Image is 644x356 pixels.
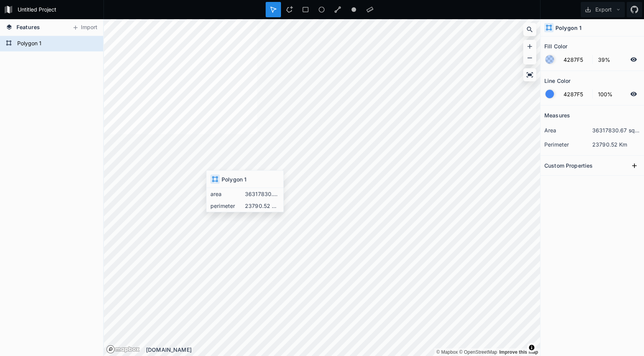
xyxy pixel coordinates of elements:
a: OpenStreetMap [459,349,497,355]
div: [DOMAIN_NAME] [146,346,540,354]
h2: Measures [544,109,570,121]
button: Toggle attribution [527,343,536,352]
h4: Polygon 1 [555,24,582,32]
h2: Line Color [544,75,570,87]
h2: Fill Color [544,40,567,52]
dd: 36317830.67 sq. km [592,126,640,134]
a: Mapbox logo [106,345,115,354]
dd: 23790.52 Km [592,140,640,148]
button: Import [68,21,101,34]
a: Map feedback [499,349,538,355]
a: Mapbox [436,349,458,355]
h2: Custom Properties [544,160,593,171]
a: Mapbox logo [106,345,140,354]
span: Features [16,23,40,31]
dt: perimeter [544,140,592,148]
span: Toggle attribution [529,343,534,352]
dt: area [544,126,592,134]
button: Export [581,2,625,17]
